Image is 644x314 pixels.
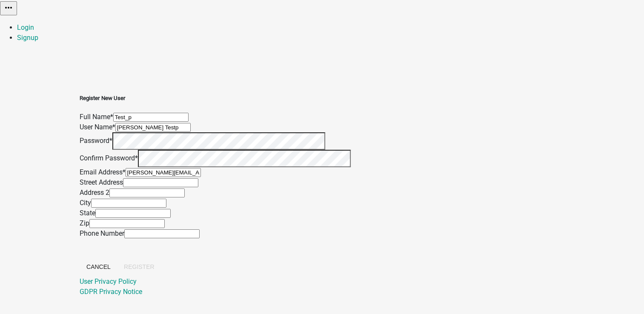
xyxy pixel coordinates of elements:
[80,188,109,197] label: Address 2
[17,34,38,42] a: Signup
[80,113,113,121] label: Full Name
[124,263,155,270] span: Register
[3,3,14,13] i: more_horiz
[80,137,112,145] label: Password
[80,178,123,186] label: Street Address
[80,288,142,296] a: GDPR Privacy Notice
[17,23,34,31] a: Login
[117,259,161,274] button: Register
[80,259,117,274] button: Cancel
[80,199,91,207] label: City
[80,168,126,176] label: Email Address
[80,229,124,237] label: Phone Number
[80,94,351,103] h5: Register New User
[80,154,138,162] label: Confirm Password
[80,123,115,131] label: User Name
[80,219,89,227] label: Zip
[80,277,137,285] a: User Privacy Policy
[80,209,95,217] label: State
